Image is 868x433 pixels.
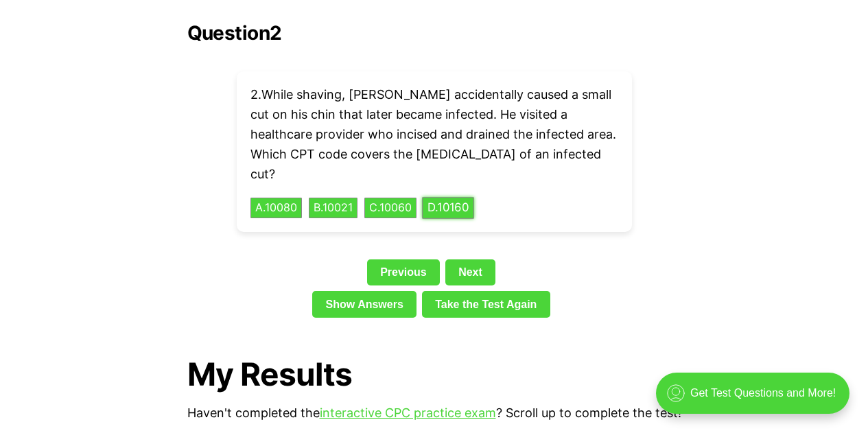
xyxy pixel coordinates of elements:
button: C.10060 [364,198,417,218]
a: Previous [367,259,440,285]
a: Show Answers [312,291,417,317]
button: B.10021 [309,198,357,218]
a: interactive CPC practice exam [320,406,496,420]
p: 2 . While shaving, [PERSON_NAME] accidentally caused a small cut on his chin that later became in... [250,85,618,184]
h2: Question 2 [187,22,681,44]
p: Haven't completed the ? Scroll up to complete the test! [187,403,681,423]
a: Take the Test Again [422,291,550,317]
button: A.10080 [250,198,302,218]
button: D.10160 [422,198,474,219]
a: Next [445,259,495,285]
h1: My Results [187,356,681,393]
iframe: portal-trigger [644,366,868,433]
